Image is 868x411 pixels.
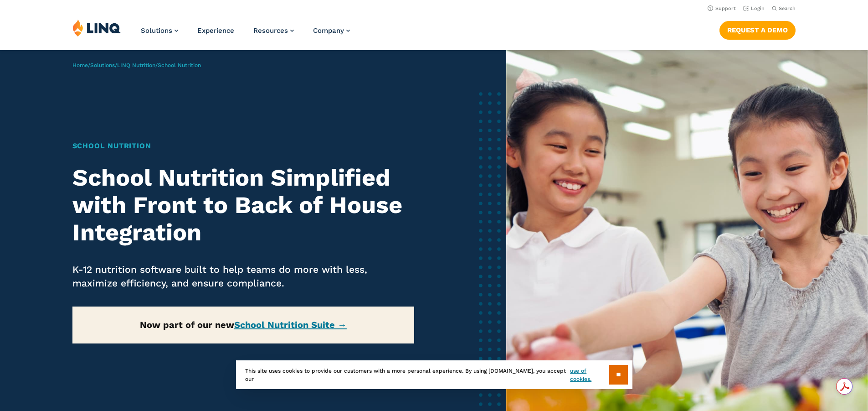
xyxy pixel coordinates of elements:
a: Solutions [90,62,115,68]
div: This site uses cookies to provide our customers with a more personal experience. By using [DOMAIN... [236,360,632,389]
a: Home [72,62,88,68]
a: Login [743,5,765,11]
a: Resources [253,26,294,35]
nav: Primary Navigation [141,19,350,49]
a: Support [708,5,736,11]
h1: School Nutrition [72,140,415,151]
a: Solutions [141,26,178,35]
h2: School Nutrition Simplified with Front to Back of House Integration [72,164,415,246]
strong: Now part of our new [140,319,347,330]
span: Search [779,5,796,11]
span: School Nutrition [158,62,201,68]
a: School Nutrition Suite → [234,319,347,330]
a: Experience [197,26,234,35]
button: Open Search Bar [772,5,796,12]
a: Request a Demo [719,21,796,39]
a: LINQ Nutrition [117,62,155,68]
a: use of cookies. [570,367,609,383]
p: K-12 nutrition software built to help teams do more with less, maximize efficiency, and ensure co... [72,263,415,290]
nav: Button Navigation [719,19,796,39]
img: LINQ | K‑12 Software [72,19,121,36]
span: Company [313,26,344,35]
span: Solutions [141,26,172,35]
a: Company [313,26,350,35]
span: Resources [253,26,288,35]
span: / / / [72,62,201,68]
